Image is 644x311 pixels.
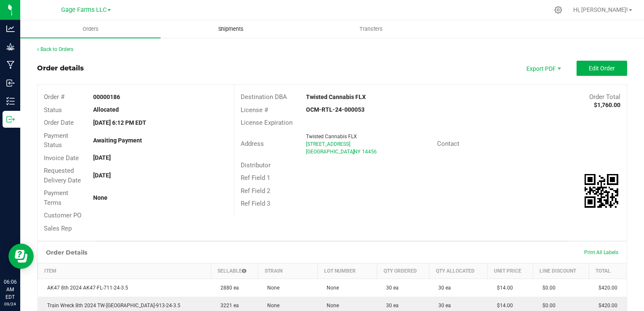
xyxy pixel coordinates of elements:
span: NY [354,149,360,155]
span: , [353,149,354,155]
div: Order details [37,63,84,73]
span: License Expiration [241,119,292,126]
span: Distributor [241,161,271,169]
p: 06:06 AM EDT [4,278,16,301]
span: AK47 8th 2024 AK47-FL-711-24-3.5 [43,285,128,291]
span: Transfers [348,25,394,33]
span: Orders [71,25,110,33]
span: Ref Field 3 [241,200,270,207]
th: Lot Number [317,263,377,279]
span: License # [241,106,268,114]
strong: [DATE] [93,154,111,161]
strong: Awaiting Payment [93,137,142,144]
span: Train Wreck 8th 2024 TW-[GEOGRAPHIC_DATA]-913-24-3.5 [43,303,180,308]
span: 30 ea [382,303,399,308]
strong: [DATE] [93,172,111,179]
span: Edit Order [589,65,615,72]
a: Shipments [161,20,301,38]
strong: Twisted Cannabis FLX [306,94,366,100]
span: Address [241,140,264,147]
span: $420.00 [594,303,617,308]
inline-svg: Analytics [6,24,15,33]
inline-svg: Inventory [6,97,15,105]
inline-svg: Manufacturing [6,61,15,69]
span: Ref Field 2 [241,187,270,195]
span: 14456 [362,149,377,155]
h1: Order Details [46,249,87,256]
span: 30 ea [382,285,399,291]
span: [STREET_ADDRESS] [306,141,350,147]
span: Invoice Date [44,154,79,162]
span: 3221 ea [216,303,239,308]
th: Unit Price [488,263,533,279]
span: Order Total [589,93,620,101]
span: $420.00 [594,285,617,291]
strong: [DATE] 6:12 PM EDT [93,119,146,126]
span: Payment Terms [44,189,68,206]
span: Hi, [PERSON_NAME]! [573,6,628,13]
span: None [322,303,339,308]
th: Item [38,263,211,279]
span: Order Date [44,119,74,126]
img: Scan me! [585,174,618,208]
inline-svg: Grow [6,43,15,51]
span: Payment Status [44,132,68,149]
inline-svg: Inbound [6,79,15,87]
p: 09/24 [4,301,16,307]
li: Export PDF [518,61,568,76]
strong: None [93,194,107,201]
qrcode: 00000186 [585,174,618,208]
span: $0.00 [538,303,555,308]
span: Requested Delivery Date [44,167,81,184]
span: None [263,303,279,308]
span: $14.00 [493,285,513,291]
div: Manage settings [553,6,563,14]
span: Print All Labels [584,249,618,255]
span: [GEOGRAPHIC_DATA] [306,149,354,155]
a: Back to Orders [37,46,73,52]
strong: $1,760.00 [594,102,620,108]
span: None [322,285,339,291]
span: $14.00 [493,303,513,308]
span: Shipments [207,25,255,33]
span: Customer PO [44,212,81,219]
span: $0.00 [538,285,555,291]
strong: 00000186 [93,94,120,100]
span: 2880 ea [216,285,239,291]
a: Orders [20,20,161,38]
span: Destination DBA [241,93,287,101]
strong: OCM-RTL-24-000053 [306,106,365,113]
th: Sellable [211,263,258,279]
span: Twisted Cannabis FLX [306,134,357,139]
span: 30 ea [434,303,451,308]
button: Edit Order [577,61,627,76]
strong: Allocated [93,106,119,113]
span: Gage Farms LLC [61,6,107,13]
span: None [263,285,279,291]
th: Strain [258,263,317,279]
th: Total [589,263,627,279]
iframe: Resource center [8,244,34,269]
th: Line Discount [533,263,589,279]
span: Sales Rep [44,225,72,232]
span: Ref Field 1 [241,174,270,182]
span: Status [44,106,62,114]
th: Qty Ordered [377,263,429,279]
span: 30 ea [434,285,451,291]
a: Transfers [301,20,441,38]
th: Qty Allocated [429,263,488,279]
inline-svg: Outbound [6,115,15,123]
span: Order # [44,93,64,101]
span: Contact [437,140,459,147]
